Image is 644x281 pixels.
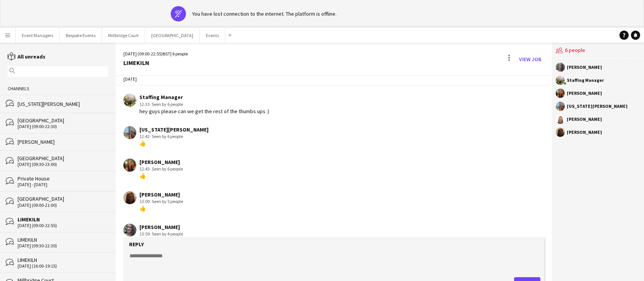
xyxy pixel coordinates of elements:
[16,28,60,43] button: Event Managers
[139,159,183,166] div: [PERSON_NAME]
[556,43,643,59] div: 6 people
[139,231,183,237] div: 13:59
[18,216,108,223] div: LIMEKILN
[139,140,209,147] div: 👍
[139,126,209,133] div: [US_STATE][PERSON_NAME]
[567,91,602,96] div: [PERSON_NAME]
[18,223,108,228] div: [DATE] (09:00-22:55)
[139,166,183,172] div: 12:43
[200,28,225,43] button: Events
[123,59,188,66] div: LIMEKILN
[516,53,544,65] a: View Job
[123,50,188,57] div: [DATE] (09:00-22:55) | 6 people
[139,94,269,101] div: Staffing Manager
[567,104,628,109] div: [US_STATE][PERSON_NAME]
[60,28,102,43] button: Bespoke Events
[18,203,108,208] div: [DATE] (09:00-21:00)
[102,28,145,43] button: Millbridge Court
[139,133,209,140] div: 12:42
[18,138,108,145] div: [PERSON_NAME]
[8,53,45,60] a: All unreads
[129,241,144,248] label: Reply
[139,224,183,231] div: [PERSON_NAME]
[18,236,108,243] div: LIMEKILN
[18,162,108,167] div: [DATE] (09:30-23:00)
[192,10,337,17] div: You have lost connection to the internet. The platform is offline.
[18,257,108,263] div: LIMEKILN
[139,172,183,179] div: 👍
[567,78,604,83] div: Staffing Manager
[139,198,183,205] div: 13:00
[150,231,183,237] span: · Seen by 4 people
[567,65,602,70] div: [PERSON_NAME]
[139,205,183,212] div: 👍
[150,198,183,204] span: · Seen by 5 people
[150,101,183,107] span: · Seen by 6 people
[116,73,552,86] div: [DATE]
[139,108,269,115] div: hey guys please can we get the rest of the thumbs ups :)
[18,243,108,249] div: [DATE] (09:30-22:30)
[150,133,183,139] span: · Seen by 6 people
[18,101,108,107] div: [US_STATE][PERSON_NAME]
[18,175,108,182] div: Private House
[139,101,269,108] div: 12:33
[18,195,108,202] div: [GEOGRAPHIC_DATA]
[163,51,170,57] span: BST
[567,117,602,122] div: [PERSON_NAME]
[150,166,183,172] span: · Seen by 6 people
[567,130,602,135] div: [PERSON_NAME]
[18,117,108,124] div: [GEOGRAPHIC_DATA]
[145,28,200,43] button: [GEOGRAPHIC_DATA]
[18,155,108,162] div: [GEOGRAPHIC_DATA]
[18,263,108,269] div: [DATE] (16:00-19:15)
[18,124,108,129] div: [DATE] (09:00-22:30)
[18,182,108,187] div: [DATE] - [DATE]
[139,191,183,198] div: [PERSON_NAME]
